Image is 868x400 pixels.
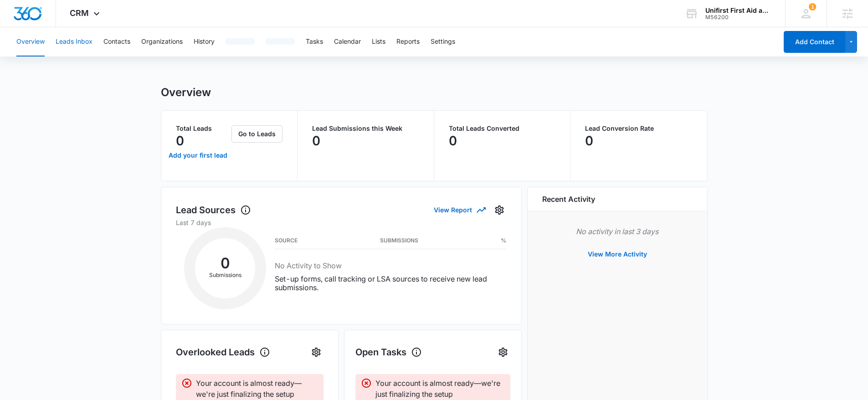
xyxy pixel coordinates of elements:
h3: % [501,238,506,243]
div: account name [705,7,772,14]
h3: No Activity to Show [275,260,506,271]
button: Add Contact [784,31,845,53]
button: View More Activity [579,243,656,265]
button: History [194,27,215,56]
button: Settings [492,203,507,217]
p: 0 [585,133,593,148]
p: Total Leads Converted [449,125,556,132]
button: Overview [16,27,45,56]
button: Settings [496,345,510,359]
button: View Report [434,202,485,218]
p: 0 [176,133,184,148]
a: Add your first lead [167,144,230,166]
h3: Submissions [380,238,418,243]
h1: Lead Sources [176,203,251,217]
p: Lead Submissions this Week [312,125,419,132]
p: Your account is almost ready—we're just finalizing the setup [196,378,318,400]
button: Lists [372,27,385,56]
div: notifications count [809,3,816,10]
p: Lead Conversion Rate [585,125,693,132]
button: Reports [396,27,420,56]
p: Submissions [195,271,255,279]
a: Go to Leads [231,130,282,138]
span: CRM [70,8,89,18]
button: Settings [431,27,455,56]
p: No activity in last 3 days [542,226,693,237]
button: Tasks [306,27,323,56]
p: Total Leads [176,125,230,132]
p: Last 7 days [176,218,507,227]
button: Leads Inbox [56,27,92,56]
p: Set-up forms, call tracking or LSA sources to receive new lead submissions. [275,275,506,292]
div: account id [705,14,772,21]
h2: 0 [195,257,255,269]
h1: Overlooked Leads [176,345,270,359]
button: Go to Leads [231,125,282,143]
button: Contacts [103,27,130,56]
p: 0 [449,133,457,148]
h1: Open Tasks [355,345,422,359]
span: 1 [809,3,816,10]
h3: Source [275,238,298,243]
p: 0 [312,133,320,148]
button: Settings [309,345,324,359]
button: Calendar [334,27,361,56]
h1: Overview [161,86,211,99]
button: Organizations [141,27,183,56]
h6: Recent Activity [542,194,595,205]
p: Your account is almost ready—we're just finalizing the setup [375,378,505,400]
